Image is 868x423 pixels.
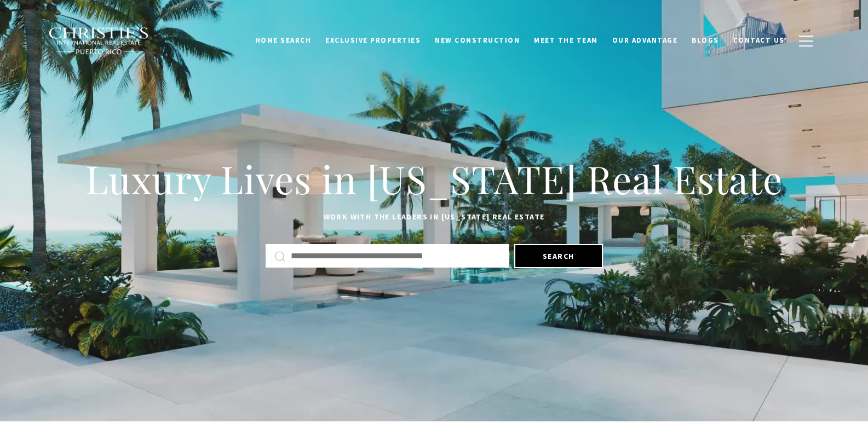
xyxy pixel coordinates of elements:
[605,30,685,51] a: Our Advantage
[435,36,520,45] span: New Construction
[428,30,527,51] a: New Construction
[514,244,603,268] button: Search
[612,36,678,45] span: Our Advantage
[733,36,785,45] span: Contact Us
[78,155,790,203] h1: Luxury Lives in [US_STATE] Real Estate
[318,30,428,51] a: Exclusive Properties
[48,27,150,55] img: Christie's International Real Estate black text logo
[248,30,319,51] a: Home Search
[527,30,605,51] a: Meet the Team
[692,36,719,45] span: Blogs
[685,30,726,51] a: Blogs
[78,211,790,224] p: Work with the leaders in [US_STATE] Real Estate
[325,36,421,45] span: Exclusive Properties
